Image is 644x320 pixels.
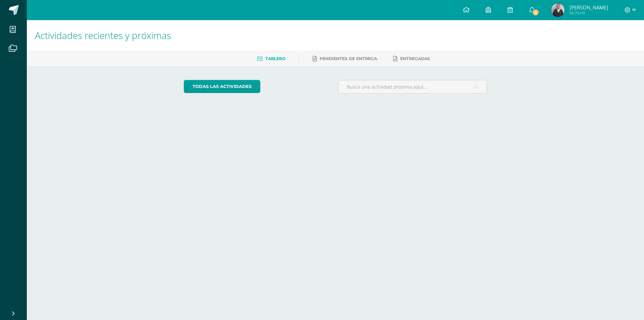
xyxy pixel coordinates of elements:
[320,56,377,61] span: Pendientes de entrega
[184,80,260,93] a: todas las Actividades
[338,80,487,93] input: Busca una actividad próxima aquí...
[35,29,171,42] span: Actividades recientes y próximas
[257,53,285,64] a: Tablero
[570,4,608,11] span: [PERSON_NAME]
[570,10,608,16] span: Mi Perfil
[313,53,377,64] a: Pendientes de entrega
[400,56,430,61] span: Entregadas
[393,53,430,64] a: Entregadas
[265,56,285,61] span: Tablero
[551,3,565,17] img: ced871c4d8afffd3d6071e8a432de293.png
[532,9,539,16] span: 5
